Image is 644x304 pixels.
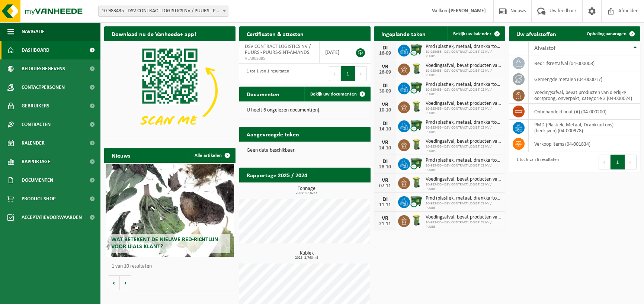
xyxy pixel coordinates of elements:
[22,41,49,59] span: Dashboard
[378,216,393,221] div: VR
[426,164,502,172] span: 10-983435 - DSV CONTRACT LOGISTICS NV / PUURS
[426,214,502,220] span: Voedingsafval, bevat producten van dierlijke oorsprong, onverpakt, categorie 3
[378,159,393,165] div: DI
[529,87,640,104] td: voedingsafval, bevat producten van dierlijke oorsprong, onverpakt, categorie 3 (04-000024)
[509,26,564,41] h2: Uw afvalstoffen
[247,148,363,153] p: Geen data beschikbaar.
[22,171,53,190] span: Documenten
[378,45,393,51] div: DI
[426,220,502,229] span: 10-983435 - DSV CONTRACT LOGISTICS NV / PUURS
[426,182,502,191] span: 10-983435 - DSV CONTRACT LOGISTICS NV / PUURS
[245,56,314,62] span: VLA902085
[189,148,235,163] a: Alle artikelen
[410,195,423,208] img: WB-1100-CU
[447,26,504,41] a: Bekijk uw kalender
[98,6,228,17] span: 10-983435 - DSV CONTRACT LOGISTICS NV / PUURS - PUURS-SINT-AMANDS
[378,178,393,184] div: VR
[108,275,120,290] button: Vorige
[111,237,218,250] span: Wat betekent de nieuwe RED-richtlijn voor u als klant?
[410,81,423,94] img: WB-1100-CU
[581,26,640,41] a: Ophaling aanvragen
[22,134,45,152] span: Kalender
[426,82,502,88] span: Pmd (plastiek, metaal, drankkartons) (bedrijven)
[22,115,51,134] span: Contracten
[378,51,393,56] div: 16-09
[378,102,393,108] div: VR
[410,138,423,151] img: WB-0140-HPE-GN-50
[410,157,423,170] img: WB-1100-CU
[426,101,502,107] span: Voedingsafval, bevat producten van dierlijke oorsprong, onverpakt, categorie 3
[410,119,423,132] img: WB-1100-CU
[534,45,555,51] span: Afvalstof
[120,275,131,290] button: Volgende
[112,264,232,269] p: 1 van 10 resultaten
[378,140,393,146] div: VR
[22,152,50,171] span: Rapportage
[243,65,289,82] div: 1 tot 1 van 1 resultaten
[22,59,65,78] span: Bedrijfsgegevens
[410,100,423,113] img: WB-0140-HPE-GN-50
[378,146,393,151] div: 24-10
[426,88,502,97] span: 10-983435 - DSV CONTRACT LOGISTICS NV / PUURS
[426,177,502,182] span: Voedingsafval, bevat producten van dierlijke oorsprong, onverpakt, categorie 3
[320,41,348,64] td: [DATE]
[410,43,423,56] img: WB-1100-CU
[426,63,502,69] span: Voedingsafval, bevat producten van dierlijke oorsprong, onverpakt, categorie 3
[378,165,393,170] div: 28-10
[378,203,393,208] div: 11-11
[611,155,625,169] button: 1
[426,158,502,164] span: Pmd (plastiek, metaal, drankkartons) (bedrijven)
[426,201,502,210] span: 10-983435 - DSV CONTRACT LOGISTICS NV / PUURS
[426,126,502,135] span: 10-983435 - DSV CONTRACT LOGISTICS NV / PUURS
[426,139,502,145] span: Voedingsafval, bevat producten van dierlijke oorsprong, onverpakt, categorie 3
[104,41,236,140] img: Download de VHEPlus App
[378,89,393,94] div: 30-09
[304,87,370,101] a: Bekijk uw documenten
[410,176,423,189] img: WB-0140-HPE-GN-50
[99,6,228,16] span: 10-983435 - DSV CONTRACT LOGISTICS NV / PUURS - PUURS-SINT-AMANDS
[426,69,502,78] span: 10-983435 - DSV CONTRACT LOGISTICS NV / PUURS
[243,256,371,260] span: 2025: 2,760 m3
[529,71,640,87] td: gemengde metalen (04-000017)
[426,44,502,50] span: Pmd (plastiek, metaal, drankkartons) (bedrijven)
[378,197,393,203] div: DI
[378,121,393,127] div: DI
[378,127,393,132] div: 14-10
[426,195,502,201] span: Pmd (plastiek, metaal, drankkartons) (bedrijven)
[529,136,640,152] td: verkoop items (04-001834)
[341,66,355,81] button: 1
[378,70,393,75] div: 26-09
[315,182,370,197] a: Bekijk rapportage
[243,191,371,195] span: 2025: 17,825 t
[378,83,393,89] div: DI
[104,148,138,162] h2: Nieuws
[599,155,611,169] button: Previous
[239,87,287,101] h2: Documenten
[22,78,65,97] span: Contactpersonen
[410,62,423,75] img: WB-0140-HPE-GN-50
[453,32,491,36] span: Bekijk uw kalender
[245,44,311,55] span: DSV CONTRACT LOGISTICS NV / PUURS - PUURS-SINT-AMANDS
[410,214,423,227] img: WB-0140-HPE-GN-50
[529,120,640,136] td: PMD (Plastiek, Metaal, Drankkartons) (bedrijven) (04-000978)
[22,190,55,208] span: Product Shop
[106,164,234,257] a: Wat betekent de nieuwe RED-richtlijn voor u als klant?
[625,155,637,169] button: Next
[426,145,502,153] span: 10-983435 - DSV CONTRACT LOGISTICS NV / PUURS
[239,127,307,141] h2: Aangevraagde taken
[426,50,502,59] span: 10-983435 - DSV CONTRACT LOGISTICS NV / PUURS
[104,26,204,41] h2: Download nu de Vanheede+ app!
[22,22,45,41] span: Navigatie
[374,26,433,41] h2: Ingeplande taken
[355,66,367,81] button: Next
[529,55,640,71] td: bedrijfsrestafval (04-000008)
[426,120,502,126] span: Pmd (plastiek, metaal, drankkartons) (bedrijven)
[426,107,502,116] span: 10-983435 - DSV CONTRACT LOGISTICS NV / PUURS
[239,168,315,182] h2: Rapportage 2025 / 2024
[329,66,341,81] button: Previous
[247,108,363,113] p: U heeft 6 ongelezen document(en).
[243,186,371,195] h3: Tonnage
[449,8,486,14] strong: [PERSON_NAME]
[310,92,357,97] span: Bekijk uw documenten
[587,32,627,36] span: Ophaling aanvragen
